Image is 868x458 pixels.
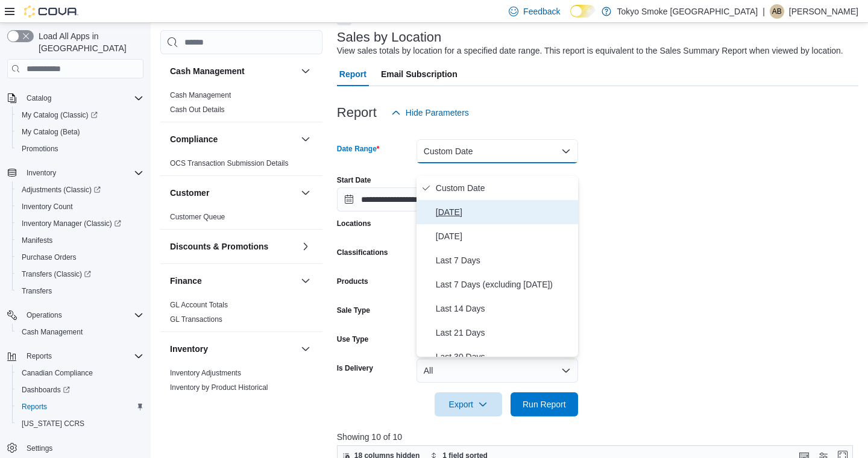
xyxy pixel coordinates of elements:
span: Transfers [22,286,52,296]
span: Inventory by Product Historical [170,383,268,392]
a: Purchase Orders [17,250,81,265]
span: Transfers (Classic) [17,267,143,281]
a: Cash Out Details [170,105,225,114]
a: Dashboards [12,381,148,398]
div: Cash Management [160,88,322,122]
span: Dashboards [22,385,70,395]
span: Settings [27,444,52,453]
a: My Catalog (Classic) [17,108,102,122]
a: Reports [17,400,52,414]
a: Adjustments (Classic) [17,183,105,197]
div: View sales totals by location for a specified date range. This report is equivalent to the Sales ... [337,45,843,57]
button: Customer [170,187,296,199]
span: Hide Parameters [406,107,469,119]
span: Feedback [523,5,560,17]
button: Cash Management [298,64,313,78]
div: Select listbox [417,176,578,357]
button: Reports [12,398,148,415]
span: Promotions [17,142,143,156]
span: [DATE] [436,229,573,243]
p: [PERSON_NAME] [789,4,858,19]
span: Purchase Orders [17,250,143,265]
span: Email Subscription [381,62,458,86]
a: Manifests [17,233,57,248]
button: Manifests [12,232,148,249]
a: Adjustments (Classic) [12,181,148,198]
button: Promotions [12,140,148,157]
button: Inventory Count [12,198,148,215]
a: GL Account Totals [170,301,228,309]
span: Operations [22,308,143,322]
span: Load All Apps in [GEOGRAPHIC_DATA] [34,30,143,54]
span: GL Transactions [170,315,222,324]
span: Settings [22,441,143,456]
span: My Catalog (Classic) [17,108,143,122]
img: Cova [24,5,78,17]
h3: Cash Management [170,65,245,77]
button: Compliance [298,132,313,146]
div: Customer [160,210,322,229]
button: Hide Parameters [386,101,474,125]
h3: Finance [170,275,202,287]
a: Inventory Manager (Classic) [17,216,126,231]
button: Settings [2,439,148,457]
button: Catalog [22,91,56,105]
span: Dark Mode [570,17,571,18]
div: Finance [160,298,322,331]
a: Transfers (Classic) [12,266,148,283]
button: Finance [298,274,313,288]
input: Press the down key to open a popover containing a calendar. [337,187,453,212]
span: Last 21 Days [436,325,573,340]
button: Inventory [170,343,296,355]
span: Inventory Manager (Classic) [22,219,121,228]
span: Dashboards [17,383,143,397]
button: Cash Management [170,65,296,77]
label: Start Date [337,175,371,185]
label: Use Type [337,334,368,344]
span: Adjustments (Classic) [22,185,101,195]
span: Reports [17,400,143,414]
button: Custom Date [417,139,578,163]
h3: Customer [170,187,209,199]
a: Cash Management [170,91,231,99]
a: Inventory Count [17,199,78,214]
button: Customer [298,186,313,200]
span: Report [339,62,366,86]
button: Purchase Orders [12,249,148,266]
a: Dashboards [17,383,75,397]
button: Reports [2,348,148,365]
span: [DATE] [436,205,573,219]
button: Inventory [298,342,313,356]
span: Adjustments (Classic) [17,183,143,197]
button: Catalog [2,90,148,107]
span: Cash Management [17,325,143,339]
p: | [763,4,765,19]
button: Transfers [12,283,148,300]
span: Reports [27,351,52,361]
a: Promotions [17,142,63,156]
h3: Sales by Location [337,30,442,45]
a: Settings [22,441,57,456]
span: Promotions [22,144,58,154]
span: Canadian Compliance [17,366,143,380]
button: Inventory [22,166,61,180]
button: My Catalog (Beta) [12,124,148,140]
span: Inventory [27,168,56,178]
span: Export [442,392,495,416]
div: Alexa Bereznycky [770,4,784,19]
button: Cash Management [12,324,148,340]
span: My Catalog (Beta) [17,125,143,139]
label: Date Range [337,144,380,154]
span: OCS Transaction Submission Details [170,158,289,168]
span: Operations [27,310,62,320]
p: Tokyo Smoke [GEOGRAPHIC_DATA] [617,4,758,19]
span: Canadian Compliance [22,368,93,378]
label: Products [337,277,368,286]
span: Inventory Manager (Classic) [17,216,143,231]
span: My Catalog (Beta) [22,127,80,137]
span: Last 7 Days [436,253,573,268]
span: Cash Management [170,90,231,100]
span: Inventory Adjustments [170,368,241,378]
button: Discounts & Promotions [298,239,313,254]
button: Operations [22,308,67,322]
